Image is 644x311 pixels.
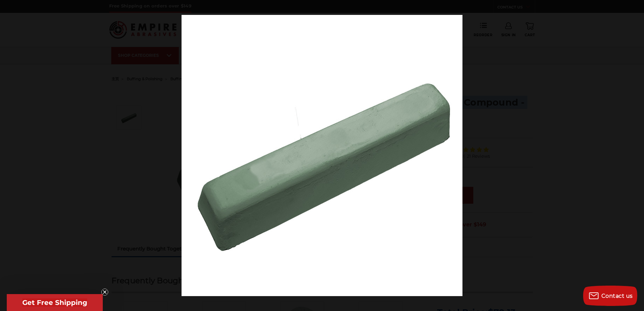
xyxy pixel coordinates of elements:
[22,298,87,307] span: Get Free Shipping
[101,289,108,295] button: Close teaser
[182,15,462,296] img: UNBRANDED-green-compound-1__90120.1570197121.jpg
[7,294,103,311] div: Get Free ShippingClose teaser
[601,293,633,299] span: Contact us
[583,286,637,306] button: Contact us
